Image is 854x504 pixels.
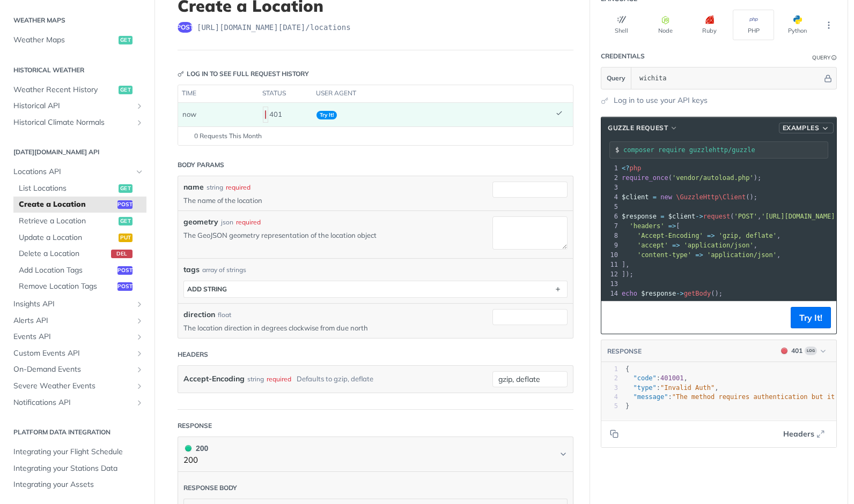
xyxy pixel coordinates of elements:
button: Copy to clipboard [607,310,622,326]
span: Remove Location Tags [19,281,115,292]
span: $client [622,193,649,201]
span: => [672,242,680,249]
span: 'Accept-Encoding' [637,232,703,239]
label: geometry [183,216,218,228]
span: "code" [633,374,656,382]
span: Add Location Tags [19,265,115,276]
a: Integrating your Assets [8,477,146,493]
span: Locations API [13,167,132,177]
button: RESPONSE [607,346,642,357]
button: Show subpages for On-Demand Events [135,365,144,374]
button: Copy to clipboard [607,426,622,442]
h2: Weather Maps [8,16,146,25]
span: , [622,232,781,239]
div: 1 [601,163,620,173]
span: Retrieve a Location [19,216,116,227]
div: required [226,183,251,192]
span: Integrating your Assets [13,479,144,490]
span: -> [695,213,703,220]
span: Delete a Location [19,249,108,259]
button: Show subpages for Historical API [135,102,144,110]
button: Show subpages for Severe Weather Events [135,382,144,390]
span: 401 [781,348,787,354]
button: 200 200200 [183,442,568,467]
svg: More ellipsis [824,20,834,30]
div: Defaults to gzip, deflate [297,371,373,387]
label: direction [183,309,215,320]
span: 401001 [660,374,683,382]
div: array of strings [202,265,246,275]
a: Retrieve a Locationget [13,213,146,229]
p: 200 [183,454,208,467]
span: request [703,213,731,220]
a: Create a Locationpost [13,197,146,213]
span: 'POST' [734,213,757,220]
span: , [622,242,757,249]
span: "Invalid Auth" [660,384,715,392]
a: Historical Climate NormalsShow subpages for Historical Climate Normals [8,115,146,131]
a: List Locationsget [13,180,146,197]
button: Query [601,67,631,89]
span: = [653,193,657,201]
span: 200 [185,445,192,452]
span: $client [668,213,696,220]
a: Insights APIShow subpages for Insights API [8,296,146,312]
div: 200 [183,442,208,454]
input: Request instructions [623,146,828,154]
span: 'accept' [637,242,668,249]
span: get [119,217,132,225]
a: Integrating your Flight Schedule [8,444,146,460]
span: post [117,282,132,291]
button: More Languages [821,17,837,33]
span: (); [622,193,757,201]
div: 9 [601,240,620,250]
span: 0 Requests This Month [194,131,262,141]
h2: Platform DATA integration [8,427,146,437]
div: 401 [791,346,803,356]
div: 6 [601,212,620,221]
button: Hide subpages for Locations API [135,168,144,176]
span: 'application/json' [684,242,754,249]
div: 1 [601,365,618,374]
a: Remove Location Tagspost [13,279,146,295]
div: QueryInformation [812,54,837,62]
div: string [207,183,223,192]
p: The location direction in degrees clockwise from due north [183,323,476,333]
button: Show subpages for Custom Events API [135,349,144,358]
th: status [259,85,312,102]
button: 401401Log [776,345,831,356]
span: put [119,234,132,242]
div: 401 [263,106,308,124]
span: <? [622,164,629,172]
div: 14 [601,289,620,298]
div: 7 [601,221,620,231]
button: Show subpages for Notifications API [135,398,144,407]
div: Headers [178,350,208,359]
span: del [111,250,132,258]
label: Accept-Encoding [183,371,245,387]
div: 4 [601,192,620,202]
button: Show subpages for Historical Climate Normals [135,118,144,127]
div: float [218,310,231,320]
span: get [119,184,132,193]
div: 11 [601,260,620,269]
a: Events APIShow subpages for Events API [8,329,146,345]
span: $response [641,290,676,297]
button: Hide [822,73,834,84]
span: Create a Location [19,199,115,210]
span: 401 [265,110,266,119]
a: Delete a Locationdel [13,246,146,262]
span: Insights API [13,299,132,310]
span: List Locations [19,183,116,194]
span: php [629,164,641,172]
div: Log in to see full request history [178,69,309,79]
p: The GeoJSON geometry representation of the location object [183,230,476,240]
span: getBody [684,290,711,297]
input: apikey [634,67,822,89]
span: $response [622,213,657,220]
span: "type" [633,384,656,392]
span: = [660,213,664,220]
div: json [221,217,233,227]
span: Historical Climate Normals [13,117,132,128]
div: 3 [601,383,618,393]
